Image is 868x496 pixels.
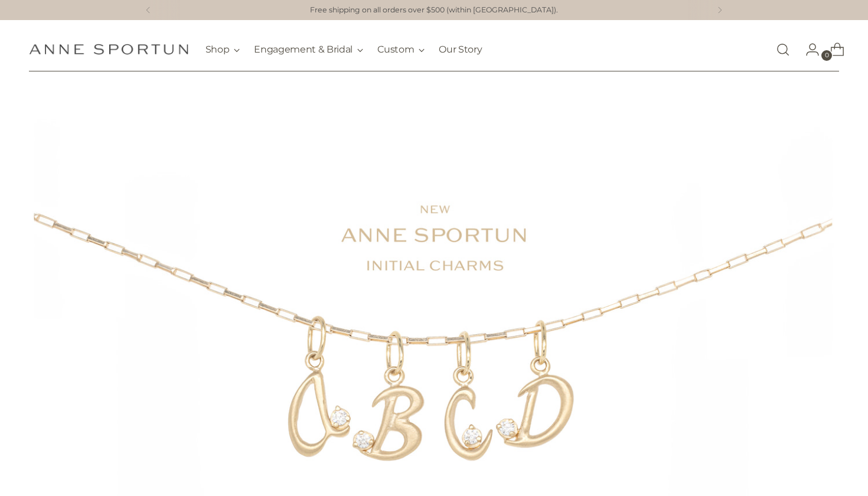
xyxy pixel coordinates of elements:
a: Our Story [439,37,482,63]
a: Anne Sportun Fine Jewellery [29,44,188,55]
button: Engagement & Bridal [254,37,363,63]
p: Free shipping on all orders over $500 (within [GEOGRAPHIC_DATA]). [310,5,558,16]
button: Shop [205,37,240,63]
button: Custom [377,37,425,63]
a: Go to the account page [796,38,820,61]
span: 0 [821,50,832,61]
a: Open cart modal [821,38,844,61]
a: Open search modal [771,38,795,61]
